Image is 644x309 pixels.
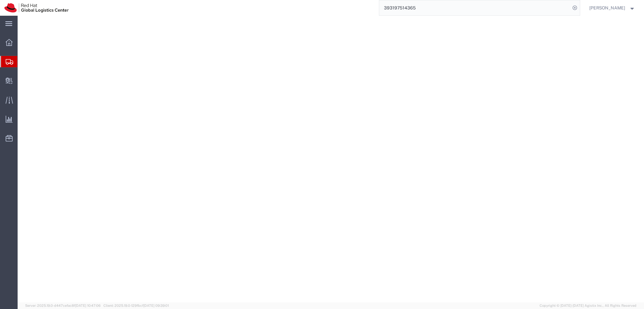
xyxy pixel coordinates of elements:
[103,304,169,307] span: Client: 2025.19.0-129fbcf
[18,16,644,302] iframe: FS Legacy Container
[589,4,636,12] button: [PERSON_NAME]
[589,4,625,11] span: Filip Moravec
[4,3,69,13] img: logo
[379,0,570,15] input: Search for shipment number, reference number
[143,304,169,307] span: [DATE] 09:39:01
[25,304,101,307] span: Server: 2025.19.0-d447cefac8f
[540,303,636,308] span: Copyright © [DATE]-[DATE] Agistix Inc., All Rights Reserved
[75,304,101,307] span: [DATE] 10:47:06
